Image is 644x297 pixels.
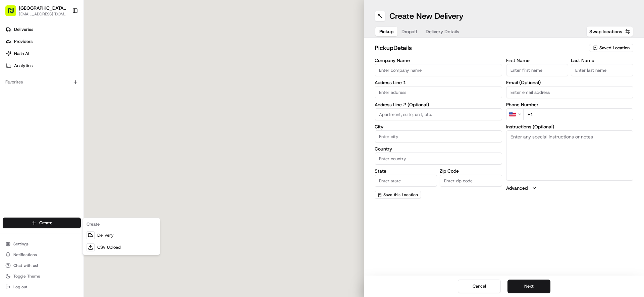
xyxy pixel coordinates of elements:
input: Apartment, suite, unit, etc. [375,108,502,120]
span: Nash AI [14,51,29,57]
div: Create [84,219,159,229]
div: 💻 [57,151,62,156]
input: Enter email address [506,86,634,98]
input: Enter city [375,130,502,142]
span: Create [39,220,52,226]
label: Email (Optional) [506,80,634,85]
button: Next [507,280,550,293]
input: Enter last name [571,64,633,76]
span: [DATE] [22,104,36,109]
span: Dropoff [401,28,418,35]
span: Providers [14,39,33,45]
span: Swap locations [589,28,622,35]
input: Enter phone number [523,108,634,120]
label: Company Name [375,58,502,63]
input: Enter company name [375,64,502,76]
span: Pylon [67,166,81,171]
span: Deliveries [14,26,33,33]
input: Enter first name [506,64,569,76]
span: Notifications [13,252,37,257]
label: Zip Code [440,169,502,173]
label: Instructions (Optional) [506,124,634,129]
label: Last Name [571,58,633,63]
label: Advanced [506,185,528,191]
button: See all [104,86,122,94]
span: Saved Location [599,45,630,51]
input: Enter state [375,175,437,187]
a: CSV Upload [84,241,159,253]
label: State [375,169,437,173]
span: [DATE] [22,122,36,127]
input: Clear [17,43,111,50]
span: Knowledge Base [13,150,51,157]
button: Start new chat [114,66,122,74]
span: Log out [13,284,27,290]
div: 📗 [7,151,12,156]
label: Address Line 2 (Optional) [375,102,502,107]
h2: pickup Details [375,43,585,53]
label: Address Line 1 [375,80,502,85]
a: Delivery [84,229,159,241]
input: Enter zip code [440,175,502,187]
img: 1732323095091-59ea418b-cfe3-43c8-9ae0-d0d06d6fd42c [14,64,26,76]
label: City [375,124,502,129]
h1: Create New Delivery [389,11,464,21]
p: Welcome 👋 [7,27,122,38]
label: Phone Number [506,102,634,107]
span: Toggle Theme [13,274,40,279]
span: API Documentation [63,150,108,157]
input: Enter country [375,153,502,165]
div: Favorites [3,77,81,87]
div: We're available if you need us! [30,71,92,76]
span: [GEOGRAPHIC_DATA] - [GEOGRAPHIC_DATA], [GEOGRAPHIC_DATA] [19,5,67,11]
span: Save this Location [383,192,418,197]
button: Cancel [458,280,501,293]
span: Delivery Details [426,28,459,35]
span: [EMAIL_ADDRESS][DOMAIN_NAME] [19,11,67,17]
img: Nash [7,7,20,20]
input: Enter address [375,86,502,98]
img: 1736555255976-a54dd68f-1ca7-489b-9aae-adbdc363a1c4 [7,64,19,76]
a: 💻API Documentation [54,147,110,159]
a: 📗Knowledge Base [4,147,54,159]
span: Analytics [14,63,33,69]
span: Settings [13,241,29,247]
label: First Name [506,58,569,63]
div: Start new chat [30,64,110,71]
a: Powered byPylon [47,166,81,171]
span: Chat with us! [13,263,38,268]
span: Pickup [379,28,393,35]
div: Past conversations [7,87,45,93]
label: Country [375,146,502,151]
